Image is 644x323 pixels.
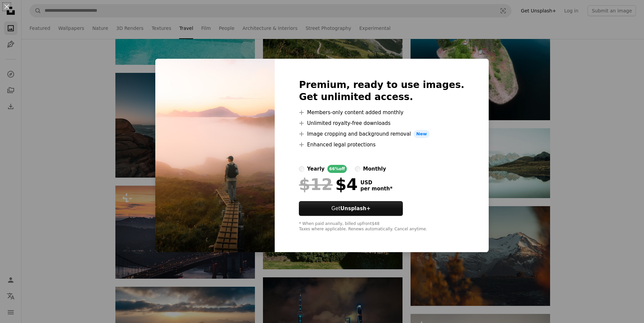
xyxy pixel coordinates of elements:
[299,130,464,138] li: Image cropping and background removal
[307,165,324,173] div: yearly
[299,221,464,232] div: * When paid annually, billed upfront $48 Taxes where applicable. Renews automatically. Cancel any...
[299,201,403,216] button: GetUnsplash+
[299,166,304,172] input: yearly66%off
[360,180,392,186] span: USD
[363,165,386,173] div: monthly
[414,130,430,138] span: New
[360,186,392,192] span: per month *
[299,176,358,193] div: $4
[299,79,464,103] h2: Premium, ready to use images. Get unlimited access.
[327,165,347,173] div: 66% off
[299,108,464,117] li: Members-only content added monthly
[155,59,275,252] img: premium_photo-1757322537445-892532434841
[355,166,360,172] input: monthly
[340,205,371,212] strong: Unsplash+
[299,141,464,149] li: Enhanced legal protections
[299,176,332,193] span: $12
[299,119,464,127] li: Unlimited royalty-free downloads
